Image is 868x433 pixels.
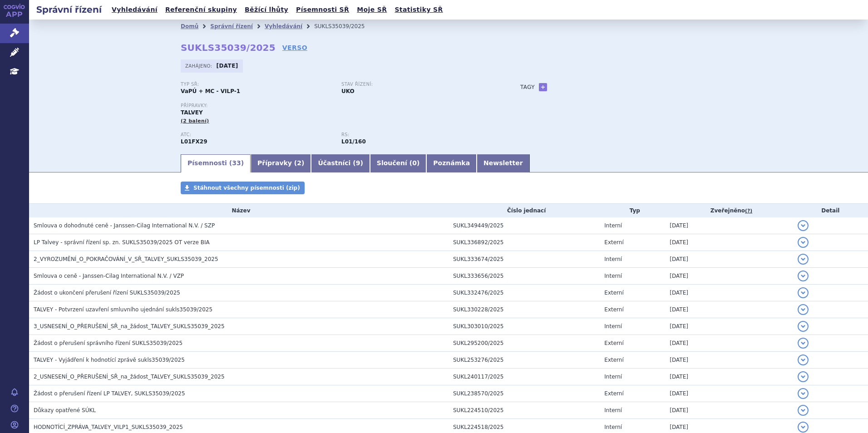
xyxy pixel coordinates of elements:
button: detail [798,338,809,349]
th: Detail [793,204,868,217]
a: Sloučení (0) [370,154,426,172]
h2: Správní řízení [29,3,109,16]
span: TALVEY - Vyjádření k hodnotící zprávě sukls35039/2025 [34,357,185,363]
p: Typ SŘ: [181,82,332,87]
a: Správní řízení [210,23,253,30]
td: [DATE] [665,385,793,402]
a: Přípravky (2) [251,154,311,172]
a: Referenční skupiny [163,4,240,16]
span: 2_USNESENÍ_O_PŘERUŠENÍ_SŘ_na_žádost_TALVEY_SUKLS35039_2025 [34,374,225,380]
span: (2 balení) [181,118,209,124]
span: Externí [604,390,623,397]
button: detail [798,321,809,332]
span: Interní [604,424,622,430]
span: 9 [356,159,360,167]
h3: Tagy [520,82,535,93]
td: SUKL253276/2025 [449,352,600,369]
button: detail [798,388,809,399]
button: detail [798,237,809,248]
button: detail [798,220,809,231]
span: Žádost o ukončení přerušení řízení SUKLS35039/2025 [34,290,180,296]
strong: monoklonální protilátky a konjugáty protilátka – léčivo [341,138,366,145]
td: [DATE] [665,402,793,419]
span: 2 [297,159,301,167]
td: SUKL238570/2025 [449,385,600,402]
span: Stáhnout všechny písemnosti (zip) [193,185,300,191]
button: detail [798,304,809,315]
span: Zahájeno: [185,62,214,69]
a: Vyhledávání [109,4,160,16]
span: 3_USNESENÍ_O_PŘERUŠENÍ_SŘ_na_žádost_TALVEY_SUKLS35039_2025 [34,323,225,330]
td: [DATE] [665,234,793,251]
p: RS: [341,132,493,138]
span: Interní [604,256,622,262]
a: Písemnosti SŘ [293,4,352,16]
button: detail [798,371,809,382]
strong: TALKVETAMAB [181,138,207,145]
span: Externí [604,290,623,296]
td: [DATE] [665,301,793,318]
span: HODNOTÍCÍ_ZPRÁVA_TALVEY_VILP1_SUKLS35039_2025 [34,424,183,430]
td: SUKL333674/2025 [449,251,600,268]
span: Externí [604,306,623,313]
a: Newsletter [477,154,530,172]
td: SUKL330228/2025 [449,301,600,318]
span: 0 [412,159,417,167]
span: Důkazy opatřené SÚKL [34,407,96,413]
abbr: (?) [745,208,752,214]
span: Interní [604,222,622,229]
button: detail [798,422,809,433]
a: Stáhnout všechny písemnosti (zip) [181,182,305,194]
button: detail [798,254,809,265]
p: Přípravky: [181,103,502,108]
button: detail [798,287,809,298]
td: [DATE] [665,352,793,369]
a: Účastníci (9) [311,154,370,172]
span: Smlouva o ceně - Janssen-Cilag International N.V. / VZP [34,273,184,279]
a: + [539,83,547,91]
span: Externí [604,340,623,346]
span: Interní [604,407,622,413]
span: TALVEY - Potvrzení uzavření smluvního ujednání sukls35039/2025 [34,306,212,313]
td: [DATE] [665,268,793,285]
td: SUKL349449/2025 [449,217,600,234]
span: Interní [604,374,622,380]
span: 2_VYROZUMĚNÍ_O_POKRAČOVÁNÍ_V_SŘ_TALVEY_SUKLS35039_2025 [34,256,218,262]
button: detail [798,354,809,365]
td: [DATE] [665,285,793,301]
th: Typ [600,204,665,217]
span: Smlouva o dohodnuté ceně - Janssen-Cilag International N.V. / SZP [34,222,215,229]
button: detail [798,405,809,416]
p: ATC: [181,132,332,138]
strong: SUKLS35039/2025 [181,42,276,53]
strong: VaPÚ + MC - VILP-1 [181,88,240,94]
td: SUKL295200/2025 [449,335,600,352]
a: Písemnosti (33) [181,154,251,172]
a: Běžící lhůty [242,4,291,16]
td: [DATE] [665,318,793,335]
td: SUKL224510/2025 [449,402,600,419]
a: Poznámka [426,154,477,172]
td: [DATE] [665,335,793,352]
td: SUKL336892/2025 [449,234,600,251]
td: SUKL303010/2025 [449,318,600,335]
th: Název [29,204,449,217]
span: Interní [604,273,622,279]
span: Žádost o přerušení správního řízení SUKLS35039/2025 [34,340,182,346]
td: [DATE] [665,217,793,234]
td: SUKL333656/2025 [449,268,600,285]
a: VERSO [282,43,307,52]
span: Interní [604,323,622,330]
td: [DATE] [665,251,793,268]
span: 33 [232,159,241,167]
a: Domů [181,23,198,30]
a: Moje SŘ [354,4,390,16]
button: detail [798,271,809,281]
a: Vyhledávání [265,23,302,30]
th: Zveřejněno [665,204,793,217]
th: Číslo jednací [449,204,600,217]
td: SUKL332476/2025 [449,285,600,301]
td: [DATE] [665,369,793,385]
strong: UKO [341,88,355,94]
span: Externí [604,239,623,246]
